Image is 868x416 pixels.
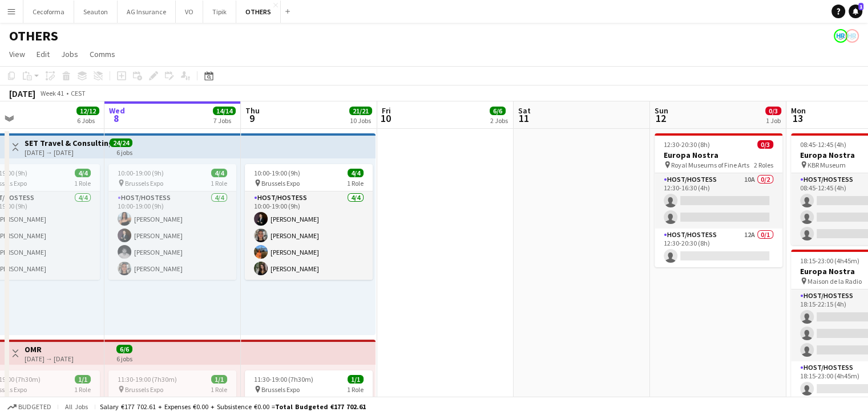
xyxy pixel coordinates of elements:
[261,179,300,187] span: Brussels Expo
[61,49,78,59] span: Jobs
[800,256,859,265] span: 18:15-23:00 (4h45m)
[244,112,260,125] span: 9
[71,89,86,97] div: CEST
[664,140,710,149] span: 12:30-20:30 (8h)
[834,29,847,43] app-user-avatar: HR Team
[347,385,364,394] span: 1 Role
[655,133,782,267] app-job-card: 12:30-20:30 (8h)0/3Europa Nostra Royal Museums of Fine Arts2 RolesHost/Hostess10A0/212:30-16:30 (...
[85,47,120,62] a: Comms
[76,107,99,115] span: 12/12
[261,385,300,394] span: Brussels Expo
[800,140,846,149] span: 08:45-12:45 (4h)
[211,385,227,394] span: 1 Role
[213,116,235,125] div: 7 Jobs
[348,169,364,177] span: 4/4
[75,375,91,384] span: 1/1
[211,179,227,187] span: 1 Role
[348,375,364,384] span: 1/1
[350,116,372,125] div: 10 Jobs
[25,354,74,363] div: [DATE] → [DATE]
[671,161,749,169] span: Royal Museums of Fine Arts
[125,385,163,394] span: Brussels Expo
[765,107,781,115] span: 0/3
[382,105,391,116] span: Fri
[254,169,300,177] span: 10:00-19:00 (9h)
[25,148,110,157] div: [DATE] → [DATE]
[108,164,236,280] app-job-card: 10:00-19:00 (9h)4/4 Brussels Expo1 RoleHost/Hostess4/410:00-19:00 (9h)[PERSON_NAME][PERSON_NAME][...
[245,105,260,116] span: Thu
[655,229,782,267] app-card-role: Host/Hostess12A0/112:30-20:30 (8h)
[32,47,54,62] a: Edit
[74,179,91,187] span: 1 Role
[275,402,366,411] span: Total Budgeted €177 702.61
[347,179,364,187] span: 1 Role
[25,138,110,148] h3: SET Travel & Consulting GmbH
[74,385,91,394] span: 1 Role
[6,401,53,413] button: Budgeted
[766,116,781,125] div: 1 Job
[63,402,90,411] span: All jobs
[125,179,163,187] span: Brussels Expo
[653,112,668,125] span: 12
[100,402,366,411] div: Salary €177 702.61 + Expenses €0.00 + Subsistence €0.00 =
[9,27,58,44] h1: OTHERS
[203,1,236,23] button: Tipik
[845,29,859,43] app-user-avatar: HR Team
[118,375,177,384] span: 11:30-19:00 (7h30m)
[791,105,806,116] span: Mon
[116,345,132,353] span: 6/6
[5,47,30,62] a: View
[109,105,125,116] span: Wed
[18,403,51,411] span: Budgeted
[655,150,782,160] h3: Europa Nostra
[75,169,91,177] span: 4/4
[808,161,846,169] span: KBR Museum
[655,105,668,116] span: Sun
[245,164,373,280] app-job-card: 10:00-19:00 (9h)4/4 Brussels Expo1 RoleHost/Hostess4/410:00-19:00 (9h)[PERSON_NAME][PERSON_NAME][...
[116,353,132,363] div: 6 jobs
[858,3,863,10] span: 1
[516,112,531,125] span: 11
[655,173,782,229] app-card-role: Host/Hostess10A0/212:30-16:30 (4h)
[110,138,132,147] span: 24/24
[90,49,115,59] span: Comms
[118,169,164,177] span: 10:00-19:00 (9h)
[236,1,281,23] button: OTHERS
[211,375,227,384] span: 1/1
[789,112,806,125] span: 13
[56,47,83,62] a: Jobs
[23,1,74,23] button: Cecoforma
[77,116,99,125] div: 6 Jobs
[808,277,862,286] span: Maison de la Radio
[37,49,50,59] span: Edit
[211,169,227,177] span: 4/4
[107,112,125,125] span: 8
[380,112,391,125] span: 10
[490,107,506,115] span: 6/6
[9,49,25,59] span: View
[349,107,372,115] span: 21/21
[176,1,203,23] button: VO
[9,88,35,99] div: [DATE]
[254,375,313,384] span: 11:30-19:00 (7h30m)
[754,161,773,169] span: 2 Roles
[849,5,862,18] a: 1
[757,140,773,149] span: 0/3
[74,1,118,23] button: Seauton
[213,107,236,115] span: 14/14
[518,105,531,116] span: Sat
[490,116,508,125] div: 2 Jobs
[118,1,176,23] button: AG Insurance
[25,344,74,354] h3: OMR
[116,147,132,157] div: 6 jobs
[38,89,66,97] span: Week 41
[108,191,236,280] app-card-role: Host/Hostess4/410:00-19:00 (9h)[PERSON_NAME][PERSON_NAME][PERSON_NAME][PERSON_NAME]
[245,191,373,280] app-card-role: Host/Hostess4/410:00-19:00 (9h)[PERSON_NAME][PERSON_NAME][PERSON_NAME][PERSON_NAME]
